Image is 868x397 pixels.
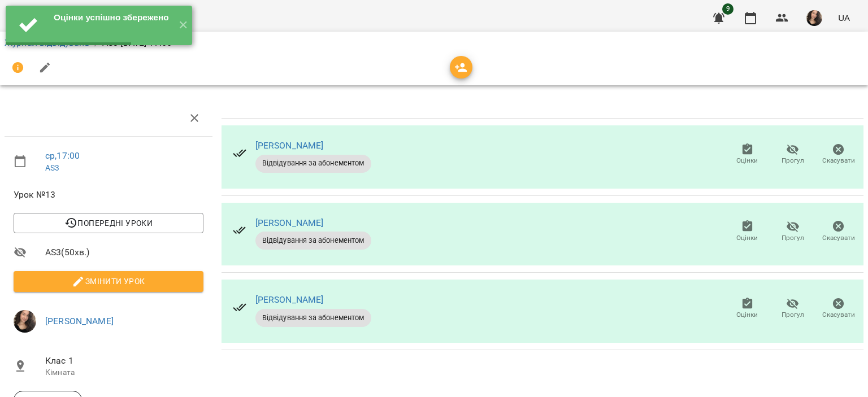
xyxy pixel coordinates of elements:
button: Оцінки [724,216,770,247]
a: [PERSON_NAME] [255,217,324,228]
button: Прогул [770,139,816,171]
img: af1f68b2e62f557a8ede8df23d2b6d50.jpg [14,310,36,333]
span: Скасувати [822,310,855,320]
span: Скасувати [822,233,855,243]
span: 9 [722,3,734,15]
img: af1f68b2e62f557a8ede8df23d2b6d50.jpg [806,10,822,26]
span: Прогул [782,310,804,320]
button: Змінити урок [14,271,203,291]
span: UA [838,12,850,24]
button: Скасувати [815,139,861,171]
span: Змінити урок [23,274,194,288]
a: [PERSON_NAME] [45,316,114,326]
span: Оцінки [736,156,758,165]
button: Скасувати [815,216,861,247]
button: Прогул [770,216,816,247]
nav: breadcrumb [5,36,863,50]
a: AS3 [45,163,59,172]
span: Урок №13 [14,188,203,202]
button: Скасувати [815,293,861,325]
a: ср , 17:00 [45,150,80,161]
span: Прогул [782,233,804,243]
a: [PERSON_NAME] [255,140,324,151]
span: Попередні уроки [23,216,194,230]
button: UA [834,7,854,28]
span: AS3 ( 50 хв. ) [45,246,203,259]
span: Відвідування за абонементом [255,235,371,246]
button: Оцінки [724,293,770,325]
span: Відвідування за абонементом [255,313,371,323]
p: Кімната [45,367,203,378]
span: Клас 1 [45,354,203,368]
span: Прогул [782,156,804,165]
span: Відвідування за абонементом [255,158,371,168]
div: Оцінки успішно збережено [54,11,170,24]
span: Оцінки [736,233,758,243]
span: Оцінки [736,310,758,320]
button: Оцінки [724,139,770,171]
a: [PERSON_NAME] [255,294,324,305]
span: Скасувати [822,156,855,165]
button: Попередні уроки [14,213,203,233]
button: Прогул [770,293,816,325]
